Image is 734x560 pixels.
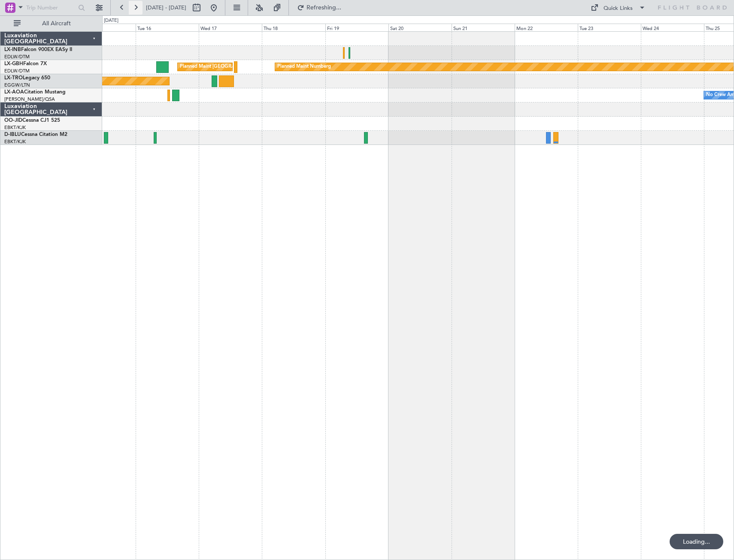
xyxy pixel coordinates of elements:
[293,1,345,15] button: Refreshing...
[452,24,515,31] div: Sun 21
[4,132,21,137] span: D-IBLU
[4,47,72,52] a: LX-INBFalcon 900EX EASy II
[515,24,578,31] div: Mon 22
[306,5,342,11] span: Refreshing...
[641,24,704,31] div: Wed 24
[262,24,325,31] div: Thu 18
[4,90,66,95] a: LX-AOACitation Mustang
[4,54,30,60] a: EDLW/DTM
[73,24,136,31] div: Mon 15
[26,1,76,14] input: Trip Number
[4,90,24,95] span: LX-AOA
[180,60,315,73] div: Planned Maint [GEOGRAPHIC_DATA] ([GEOGRAPHIC_DATA])
[4,68,30,74] a: EDLW/DTM
[4,61,23,66] span: LX-GBH
[604,4,633,13] div: Quick Links
[578,24,641,31] div: Tue 23
[670,534,723,549] div: Loading...
[586,1,650,15] button: Quick Links
[9,17,93,30] button: All Aircraft
[4,124,26,131] a: EBKT/KJK
[104,17,118,24] div: [DATE]
[22,21,91,27] span: All Aircraft
[4,75,23,81] span: LX-TRO
[4,47,21,52] span: LX-INB
[4,82,30,88] a: EGGW/LTN
[136,24,199,31] div: Tue 16
[4,138,26,145] a: EBKT/KJK
[4,118,60,123] a: OO-JIDCessna CJ1 525
[277,60,331,73] div: Planned Maint Nurnberg
[4,118,22,123] span: OO-JID
[4,96,55,102] a: [PERSON_NAME]/QSA
[4,61,47,66] a: LX-GBHFalcon 7X
[325,24,388,31] div: Fri 19
[388,24,452,31] div: Sat 20
[146,4,186,12] span: [DATE] - [DATE]
[4,75,50,81] a: LX-TROLegacy 650
[4,132,67,137] a: D-IBLUCessna Citation M2
[199,24,262,31] div: Wed 17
